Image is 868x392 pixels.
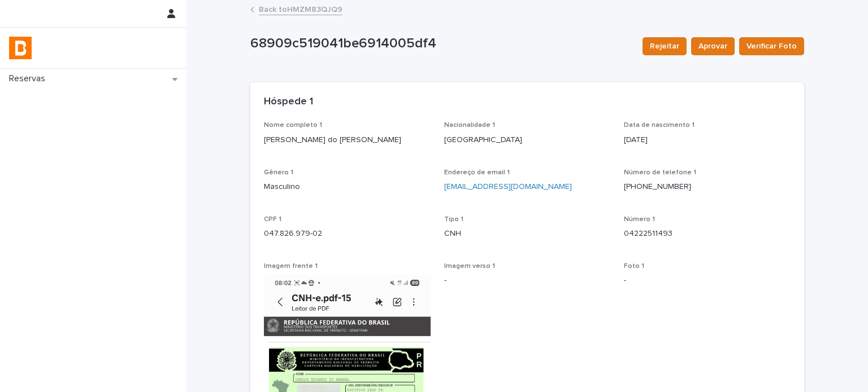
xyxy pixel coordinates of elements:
span: Data de nascimento 1 [624,122,695,129]
span: Tipo 1 [444,216,463,223]
button: Rejeitar [643,37,687,55]
p: Reservas [5,73,54,84]
span: Número 1 [624,216,655,223]
span: Verificar Foto [747,41,797,52]
span: Nome completo 1 [264,122,322,129]
span: Foto 1 [624,263,644,270]
span: Aprovar [698,41,727,52]
span: Endereço de email 1 [444,169,510,176]
p: [PERSON_NAME] do [PERSON_NAME] [264,134,431,146]
p: 68909c519041be6914005df4 [250,36,633,52]
a: [EMAIL_ADDRESS][DOMAIN_NAME] [444,183,572,191]
span: Imagem verso 1 [444,263,495,270]
h2: Hóspede 1 [264,96,313,108]
p: 04222511493 [624,228,791,240]
span: Número de telefone 1 [624,169,696,176]
span: Imagem frente 1 [264,263,318,270]
button: Aprovar [691,37,735,55]
p: Masculino [264,181,431,193]
img: zVaNuJHRTjyIjT5M9Xd5 [9,37,32,59]
a: Back toHMZM83QJQ9 [259,2,342,15]
a: [PHONE_NUMBER] [624,183,691,191]
span: CPF 1 [264,216,281,223]
button: Verificar Foto [739,37,804,55]
span: Gênero 1 [264,169,293,176]
span: Nacionalidade 1 [444,122,495,129]
p: - [624,275,791,287]
p: CNH [444,228,611,240]
p: - [444,275,611,287]
p: [DATE] [624,134,791,146]
p: 047.826.979-02 [264,228,431,240]
span: Rejeitar [650,41,679,52]
p: [GEOGRAPHIC_DATA] [444,134,611,146]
